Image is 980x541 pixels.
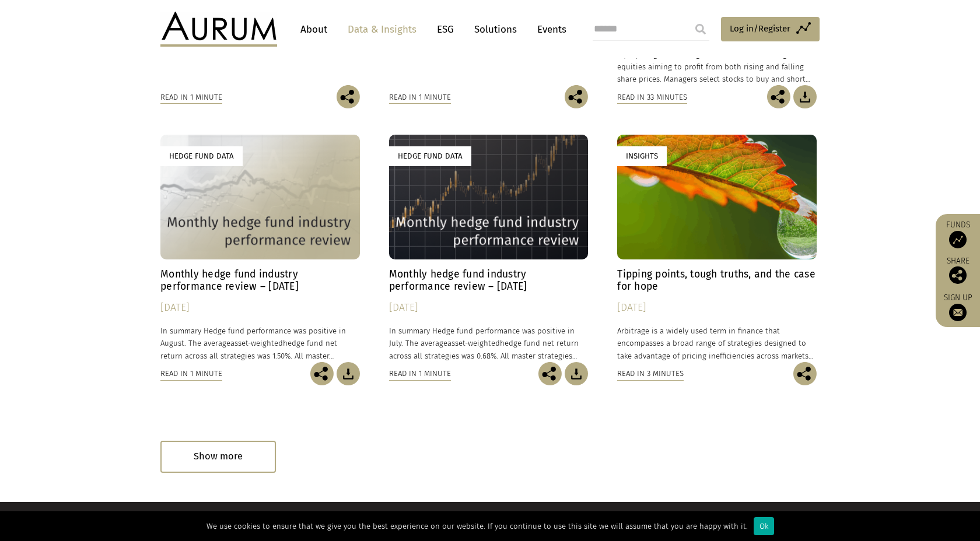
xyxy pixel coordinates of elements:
div: Read in 1 minute [160,91,222,104]
a: ESG [431,19,460,40]
span: Log in/Register [730,22,790,36]
p: Arbitrage is a widely used term in finance that encompasses a broad range of strategies designed ... [617,325,817,361]
div: Ok [754,517,774,535]
a: Hedge Fund Data Monthly hedge fund industry performance review – [DATE] [DATE] In summary Hedge f... [160,135,360,361]
h4: Monthly hedge fund industry performance review – [DATE] [389,268,589,293]
a: Insights Tipping points, tough truths, and the case for hope [DATE] Arbitrage is a widely used te... [617,135,817,361]
a: Log in/Register [721,17,820,41]
p: In summary Hedge fund performance was positive in July. The average hedge fund net return across ... [389,325,589,361]
img: Access Funds [949,231,967,248]
span: asset-weighted [230,339,283,347]
img: Download Article [793,85,817,108]
p: Equity long/short hedge funds focus on trading listed equities aiming to profit from both rising ... [617,48,817,85]
div: Read in 3 minutes [617,367,684,380]
img: Sign up to our newsletter [949,304,967,321]
img: Share this post [310,362,334,385]
div: Read in 1 minute [389,367,451,380]
div: [DATE] [617,300,817,316]
p: In summary Hedge fund performance was positive in August. The average hedge fund net return acros... [160,325,360,361]
a: About [295,19,333,40]
div: Hedge Fund Data [389,146,471,166]
div: [DATE] [160,300,360,316]
a: Solutions [468,19,523,40]
div: Read in 1 minute [389,91,451,104]
a: Data & Insights [342,19,422,40]
a: Funds [942,220,974,248]
img: Aurum [160,12,277,47]
a: Hedge Fund Data Monthly hedge fund industry performance review – [DATE] [DATE] In summary Hedge f... [389,135,589,361]
span: asset-weighted [447,339,500,347]
img: Share this post [565,85,588,108]
img: Share this post [337,85,360,108]
div: Insights [617,146,667,166]
h4: Monthly hedge fund industry performance review – [DATE] [160,268,360,293]
div: Read in 33 minutes [617,91,687,104]
div: [DATE] [389,300,589,316]
div: Read in 1 minute [160,367,222,380]
h4: Tipping points, tough truths, and the case for hope [617,268,817,293]
img: Download Article [565,362,588,385]
div: Share [942,257,974,284]
a: Sign up [942,293,974,321]
a: Events [531,19,566,40]
input: Submit [689,17,712,41]
div: Hedge Fund Data [160,146,243,166]
img: Share this post [949,266,967,284]
img: Share this post [767,85,790,108]
img: Download Article [337,362,360,385]
img: Share this post [793,362,817,385]
img: Share this post [538,362,562,385]
div: Show more [160,441,276,473]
